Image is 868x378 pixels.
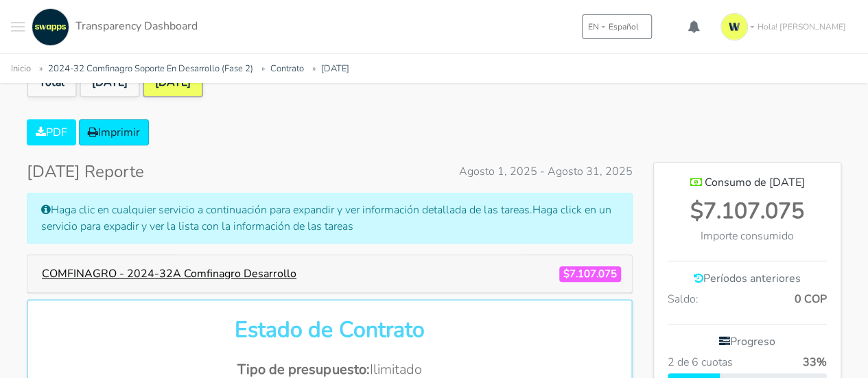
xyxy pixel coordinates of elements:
a: Hola! [PERSON_NAME] [715,8,857,46]
button: ENEspañol [582,14,652,39]
span: Transparency Dashboard [75,19,198,34]
h6: Progreso [668,335,827,349]
span: Agosto 1, 2025 - Agosto 31, 2025 [459,163,633,180]
button: Toggle navigation menu [11,8,25,46]
a: [DATE] [321,62,349,75]
a: Imprimir [79,119,149,145]
a: 2024-32 Comfinagro Soporte En Desarrollo (Fase 2) [48,62,253,75]
a: Transparency Dashboard [28,8,198,46]
h4: [DATE] Reporte [27,162,144,182]
h2: Estado de Contrato [45,317,615,343]
span: 33% [803,354,827,370]
span: 2 de 6 cuotas [668,354,733,370]
span: $7.107.075 [559,266,621,282]
a: Contrato [270,62,304,75]
div: $7.107.075 [668,195,827,228]
img: isotipo-3-3e143c57.png [720,13,748,40]
span: Hola! [PERSON_NAME] [758,21,846,33]
div: Importe consumido [668,228,827,244]
span: 0 COP [795,291,827,307]
a: PDF [27,119,76,145]
span: Español [609,21,639,33]
a: Inicio [11,62,31,75]
span: Saldo: [668,291,699,307]
button: COMFINAGRO - 2024-32A Comfinagro Desarrollo [33,261,305,287]
div: Haga clic en cualquier servicio a continuación para expandir y ver información detallada de las t... [27,193,633,244]
span: Consumo de [DATE] [704,175,804,190]
img: swapps-linkedin-v2.jpg [32,8,69,46]
h6: Períodos anteriores [668,272,827,285]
